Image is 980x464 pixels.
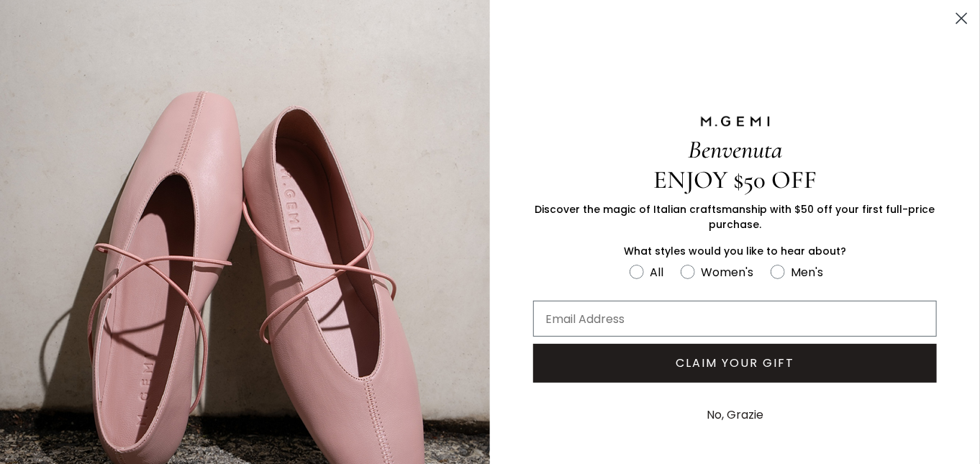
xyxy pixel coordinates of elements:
img: M.GEMI [699,115,771,128]
input: Email Address [533,301,937,337]
div: Women's [701,263,753,281]
button: No, Grazie [699,397,771,433]
span: What styles would you like to hear about? [624,244,846,258]
div: Men's [791,263,823,281]
span: Discover the magic of Italian craftsmanship with $50 off your first full-price purchase. [535,202,935,232]
button: Close dialog [949,6,974,31]
span: Benvenuta [688,135,782,165]
button: CLAIM YOUR GIFT [533,344,937,383]
span: ENJOY $50 OFF [653,165,817,195]
div: All [650,263,663,281]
